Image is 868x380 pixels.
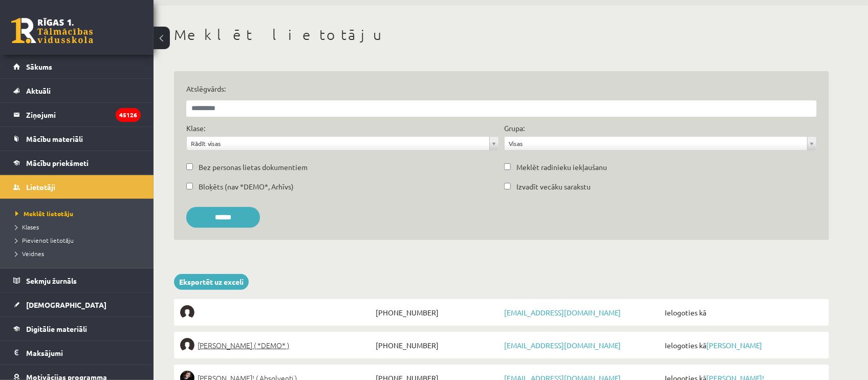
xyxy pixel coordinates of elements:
[13,317,141,341] a: Digitālie materiāli
[26,324,87,333] span: Digitālie materiāli
[191,137,485,150] span: Rādīt visas
[373,338,502,352] span: [PHONE_NUMBER]
[13,79,141,102] a: Aktuāli
[15,249,44,258] span: Veidnes
[26,103,141,126] legend: Ziņojumi
[180,338,194,352] img: Elīna Elizabete Ancveriņa
[706,341,762,350] a: [PERSON_NAME]
[15,223,39,231] span: Klases
[504,341,621,350] a: [EMAIL_ADDRESS][DOMAIN_NAME]
[13,151,141,175] a: Mācību priekšmeti
[509,137,803,150] span: Visas
[13,293,141,316] a: [DEMOGRAPHIC_DATA]
[174,274,249,290] a: Eksportēt uz exceli
[199,162,308,173] label: Bez personas lietas dokumentiem
[198,338,289,352] span: [PERSON_NAME] ( *DEMO* )
[26,62,52,71] span: Sākums
[13,269,141,292] a: Sekmju žurnāls
[662,338,823,352] span: Ielogoties kā
[26,341,141,365] legend: Maksājumi
[516,162,607,173] label: Meklēt radinieku iekļaušanu
[15,236,74,244] span: Pievienot lietotāju
[505,137,816,150] a: Visas
[26,300,106,309] span: [DEMOGRAPHIC_DATA]
[187,137,498,150] a: Rādīt visas
[26,158,89,167] span: Mācību priekšmeti
[15,249,143,258] a: Veidnes
[373,305,502,320] span: [PHONE_NUMBER]
[15,236,143,245] a: Pievienot lietotāju
[15,222,143,231] a: Klases
[516,181,591,192] label: Izvadīt vecāku sarakstu
[662,305,823,320] span: Ielogoties kā
[13,55,141,78] a: Sākums
[15,209,143,218] a: Meklēt lietotāju
[13,175,141,199] a: Lietotāji
[174,26,829,44] h1: Meklēt lietotāju
[116,108,141,122] i: 45126
[15,209,73,218] span: Meklēt lietotāju
[186,83,817,94] label: Atslēgvārds:
[11,18,93,44] a: Rīgas 1. Tālmācības vidusskola
[26,182,55,192] span: Lietotāji
[13,103,141,126] a: Ziņojumi45126
[26,134,83,143] span: Mācību materiāli
[504,308,621,317] a: [EMAIL_ADDRESS][DOMAIN_NAME]
[13,127,141,151] a: Mācību materiāli
[13,341,141,365] a: Maksājumi
[26,276,77,285] span: Sekmju žurnāls
[186,123,205,134] label: Klase:
[180,338,373,352] a: [PERSON_NAME] ( *DEMO* )
[26,86,51,95] span: Aktuāli
[504,123,525,134] label: Grupa:
[199,181,294,192] label: Bloķēts (nav *DEMO*, Arhīvs)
